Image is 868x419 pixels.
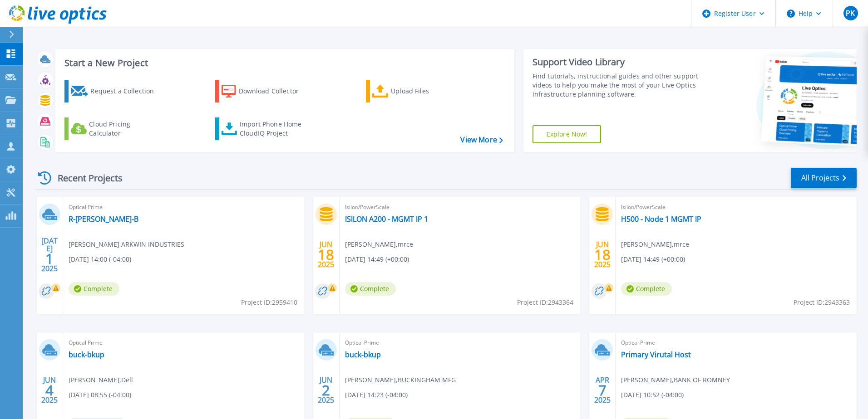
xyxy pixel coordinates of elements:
span: Project ID: 2943363 [794,297,850,307]
div: Support Video Library [533,56,702,68]
a: Upload Files [366,80,467,102]
a: buck-bkup [69,350,104,359]
span: [PERSON_NAME] , mrce [621,239,689,249]
span: Project ID: 2943364 [517,297,573,307]
span: Optical Prime [345,338,575,348]
span: 18 [594,251,611,258]
span: 4 [45,386,54,394]
div: Request a Collection [90,82,163,100]
a: buck-bkup [345,350,381,359]
span: Optical Prime [69,202,299,212]
a: H500 - Node 1 MGMT IP [621,214,701,224]
span: 2 [322,386,330,394]
span: Isilon/PowerScale [345,202,575,212]
div: [DATE] 2025 [41,238,58,271]
span: [PERSON_NAME] , ARKWIN INDUSTRIES [69,239,184,249]
a: Primary Virutal Host [621,350,691,359]
div: APR 2025 [594,374,611,407]
span: [DATE] 14:23 (-04:00) [345,390,408,400]
span: PK [846,10,855,17]
span: Isilon/PowerScale [621,202,851,212]
a: ISILON A200 - MGMT IP 1 [345,214,428,224]
h3: Start a New Project [64,58,503,68]
div: Find tutorials, instructional guides and other support videos to help you make the most of your L... [533,72,702,99]
span: Project ID: 2959410 [241,297,297,307]
span: [DATE] 14:49 (+00:00) [345,254,409,264]
span: Optical Prime [69,338,299,348]
div: JUN 2025 [594,238,611,271]
span: Complete [345,282,396,296]
div: JUN 2025 [41,374,58,407]
div: JUN 2025 [317,374,335,407]
span: [DATE] 08:55 (-04:00) [69,390,131,400]
div: Download Collector [239,82,311,100]
a: View More [460,136,503,144]
div: Cloud Pricing Calculator [89,120,162,138]
span: [DATE] 14:49 (+00:00) [621,254,685,264]
a: All Projects [791,168,857,188]
span: 1 [45,255,54,263]
span: [DATE] 14:00 (-04:00) [69,254,131,264]
div: Import Phone Home CloudIQ Project [240,120,311,138]
a: R-[PERSON_NAME]-B [69,214,138,224]
a: Download Collector [215,80,316,102]
span: [PERSON_NAME] , mrce [345,239,413,249]
div: Recent Projects [35,167,135,189]
span: [PERSON_NAME] , BUCKINGHAM MFG [345,375,456,385]
span: [DATE] 10:52 (-04:00) [621,390,684,400]
div: JUN 2025 [317,238,335,271]
span: 7 [598,386,607,394]
span: [PERSON_NAME] , BANK OF ROMNEY [621,375,730,385]
a: Request a Collection [64,80,166,102]
span: Complete [69,282,119,296]
span: 18 [318,251,334,258]
a: Cloud Pricing Calculator [64,117,166,140]
a: Explore Now! [533,125,602,143]
span: [PERSON_NAME] , Dell [69,375,133,385]
span: Optical Prime [621,338,851,348]
div: Upload Files [391,82,464,100]
span: Complete [621,282,672,296]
